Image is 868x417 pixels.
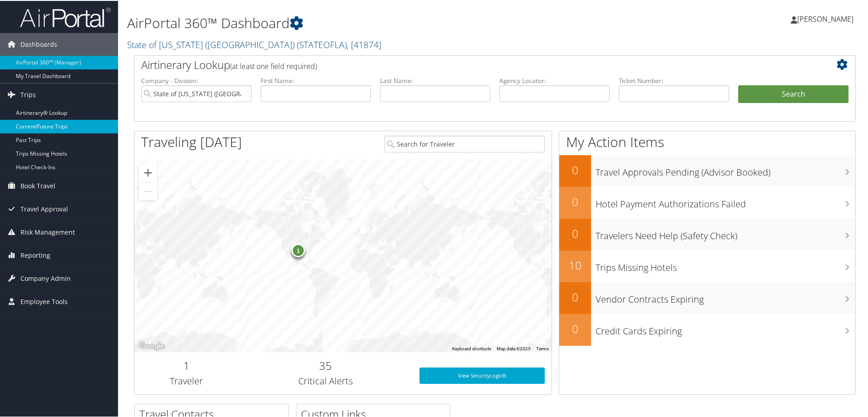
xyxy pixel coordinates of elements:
[559,186,855,218] a: 0Hotel Payment Authorizations Failed
[559,154,855,186] a: 0Travel Approvals Pending (Advisor Booked)
[297,38,347,50] span: ( STATEOFLA )
[596,319,855,337] h3: Credit Cards Expiring
[559,320,591,336] h2: 0
[141,374,232,387] h3: Traveler
[20,174,55,196] span: Book Travel
[559,250,855,281] a: 10Trips Missing Hotels
[20,197,68,220] span: Travel Approval
[596,192,855,210] h3: Hotel Payment Authorizations Failed
[536,345,549,350] a: Terms (opens in new tab)
[347,38,381,50] span: , [ 41874 ]
[137,339,167,351] a: Open this area in Google Maps (opens a new window)
[291,243,305,256] div: 1
[596,161,855,178] h3: Travel Approvals Pending (Advisor Booked)
[127,38,381,50] a: State of [US_STATE] ([GEOGRAPHIC_DATA])
[139,163,157,181] button: Zoom in
[385,135,545,152] input: Search for Traveler
[137,339,167,351] img: Google
[380,75,490,84] label: Last Name:
[141,132,242,151] h1: Traveling [DATE]
[141,75,252,84] label: Company - Division:
[230,60,317,70] span: (at least one field required)
[261,75,371,84] label: First Name:
[797,13,853,23] span: [PERSON_NAME]
[559,132,855,151] h1: My Action Items
[791,5,863,32] a: [PERSON_NAME]
[499,75,610,84] label: Agency Locator:
[559,289,591,304] h2: 0
[497,345,531,350] span: Map data ©2025
[619,75,729,84] label: Ticket Number:
[141,56,789,72] h2: Airtinerary Lookup
[20,289,68,312] span: Employee Tools
[559,225,591,240] h2: 0
[559,257,591,272] h2: 10
[20,266,71,289] span: Company Admin
[139,182,157,200] button: Zoom out
[559,281,855,313] a: 0Vendor Contracts Expiring
[141,357,232,373] h2: 1
[596,256,855,273] h3: Trips Missing Hotels
[596,288,855,305] h3: Vendor Contracts Expiring
[559,218,855,250] a: 0Travelers Need Help (Safety Check)
[246,357,406,373] h2: 35
[738,84,848,103] button: Search
[20,83,36,105] span: Trips
[419,367,545,383] a: View SecurityLogic®
[559,313,855,345] a: 0Credit Cards Expiring
[452,345,491,351] button: Keyboard shortcuts
[20,220,75,243] span: Risk Management
[127,13,617,32] h1: AirPortal 360™ Dashboard
[246,374,406,387] h3: Critical Alerts
[20,32,57,55] span: Dashboards
[20,243,50,266] span: Reporting
[559,193,591,209] h2: 0
[20,6,111,27] img: airportal-logo.png
[559,162,591,177] h2: 0
[596,224,855,241] h3: Travelers Need Help (Safety Check)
